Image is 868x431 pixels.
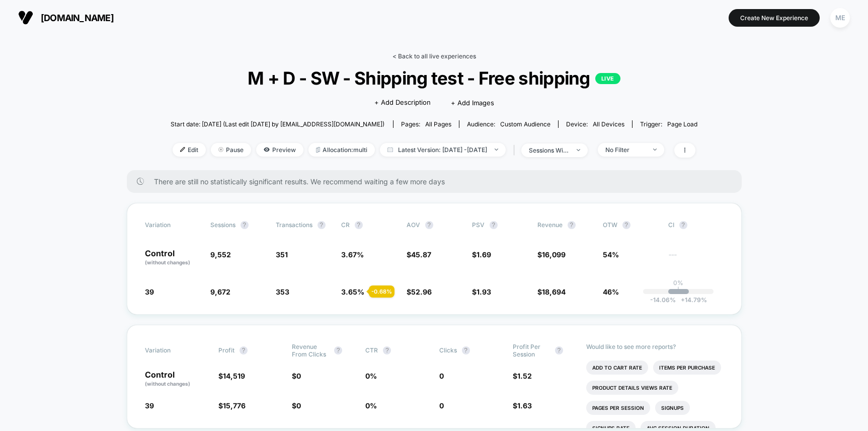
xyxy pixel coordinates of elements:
[341,221,350,229] span: CR
[218,147,223,152] img: end
[197,67,671,89] span: M + D - SW - Shipping test - Free shipping
[640,120,697,128] div: Trigger:
[655,401,690,415] li: Signups
[586,361,648,375] li: Add To Cart Rate
[529,147,569,154] div: sessions with impression
[568,221,576,229] button: ?
[555,346,563,354] button: ?
[145,401,154,410] span: 39
[668,221,724,229] span: CI
[256,143,303,157] span: Preview
[15,10,117,26] button: [DOMAIN_NAME]
[218,346,234,354] span: Profit
[500,120,550,128] span: Custom Audience
[603,288,619,296] span: 46%
[653,149,657,151] img: end
[513,401,532,410] span: $
[677,286,679,294] p: |
[681,296,685,304] span: +
[180,147,185,152] img: edit
[292,401,301,410] span: $
[355,221,363,229] button: ?
[537,250,566,259] span: $
[392,52,476,60] a: < Back to all live experiences
[365,401,377,410] span: 0 %
[145,259,190,265] span: (without changes)
[171,120,384,128] span: Start date: [DATE] (Last edit [DATE] by [EMAIL_ADDRESS][DOMAIN_NAME])
[490,221,498,229] button: ?
[439,346,457,354] span: Clicks
[495,149,498,151] img: end
[439,372,444,380] span: 0
[668,252,724,266] span: ---
[145,288,154,296] span: 39
[603,221,658,229] span: OTW
[365,372,377,380] span: 0 %
[380,143,506,157] span: Latest Version: [DATE] - [DATE]
[407,221,420,229] span: AOV
[603,250,619,259] span: 54%
[210,221,235,229] span: Sessions
[667,120,697,128] span: Page Load
[173,143,206,157] span: Edit
[605,146,646,154] div: No Filter
[537,221,563,229] span: Revenue
[513,372,532,380] span: $
[41,13,114,23] span: [DOMAIN_NAME]
[308,143,375,157] span: Allocation: multi
[425,221,433,229] button: ?
[334,346,342,354] button: ?
[451,99,494,107] span: + Add Images
[145,381,190,387] span: (without changes)
[542,250,566,259] span: 16,099
[673,279,683,286] p: 0%
[292,343,329,358] span: Revenue From Clicks
[341,288,364,296] span: 3.65 %
[316,147,320,153] img: rebalance
[477,288,491,296] span: 1.93
[223,372,245,380] span: 14,519
[586,381,678,395] li: Product Details Views Rate
[472,250,491,259] span: $
[439,401,444,410] span: 0
[827,8,853,28] button: ME
[517,372,532,380] span: 1.52
[586,343,724,350] p: Would like to see more reports?
[387,147,393,152] img: calendar
[729,9,820,27] button: Create New Experience
[276,221,312,229] span: Transactions
[145,221,200,229] span: Variation
[622,221,630,229] button: ?
[241,221,249,229] button: ?
[511,143,521,158] span: |
[383,346,391,354] button: ?
[477,250,491,259] span: 1.69
[537,288,566,296] span: $
[542,288,566,296] span: 18,694
[411,250,431,259] span: 45.87
[517,401,532,410] span: 1.63
[145,343,200,358] span: Variation
[154,177,722,186] span: There are still no statistically significant results. We recommend waiting a few more days
[240,346,248,354] button: ?
[218,401,246,410] span: $
[318,221,326,229] button: ?
[210,250,231,259] span: 9,552
[425,120,451,128] span: all pages
[577,149,580,151] img: end
[558,120,632,128] span: Device:
[374,98,431,108] span: + Add Description
[296,372,301,380] span: 0
[676,296,707,304] span: 14.79 %
[145,249,200,266] p: Control
[341,250,364,259] span: 3.67 %
[407,288,432,296] span: $
[401,120,451,128] div: Pages:
[467,120,550,128] div: Audience:
[145,371,208,388] p: Control
[472,288,491,296] span: $
[593,120,624,128] span: all devices
[210,288,230,296] span: 9,672
[595,73,620,84] p: LIVE
[276,250,288,259] span: 351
